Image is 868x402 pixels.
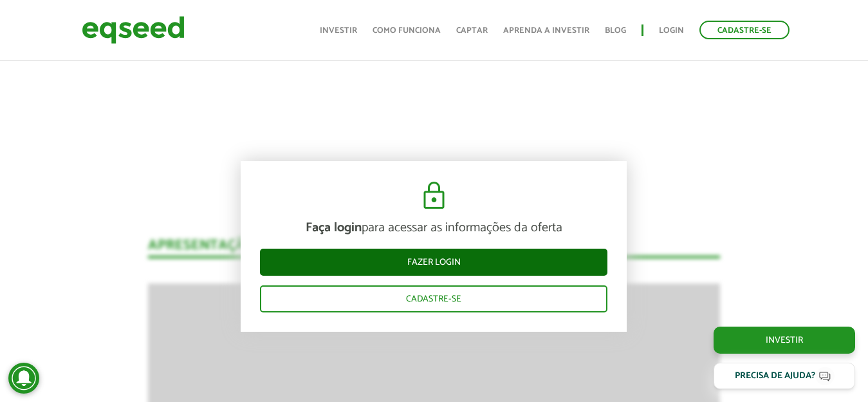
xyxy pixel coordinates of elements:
[306,217,362,238] strong: Faça login
[456,26,488,35] a: Captar
[605,26,626,35] a: Blog
[260,249,607,276] a: Fazer login
[699,21,790,39] a: Cadastre-se
[320,26,357,35] a: Investir
[659,26,684,35] a: Login
[260,285,607,312] a: Cadastre-se
[503,26,589,35] a: Aprenda a investir
[373,26,441,35] a: Como funciona
[714,327,855,354] a: Investir
[82,13,185,47] img: EqSeed
[260,220,607,236] p: para acessar as informações da oferta
[418,180,450,211] img: cadeado.svg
